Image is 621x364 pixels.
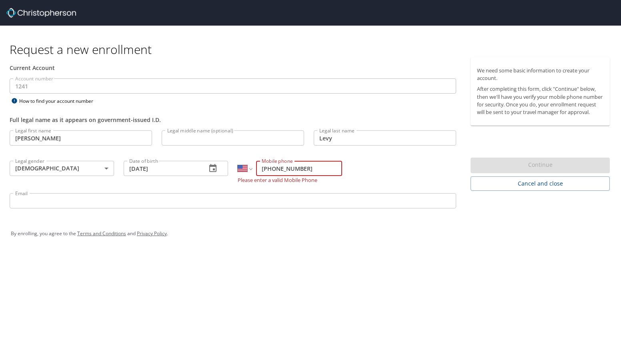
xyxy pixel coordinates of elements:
p: After completing this form, click "Continue" below, then we'll have you verify your mobile phone ... [477,85,603,116]
p: Please enter a valid Mobile Phone [238,176,342,184]
div: How to find your account number [10,96,110,106]
a: Terms and Conditions [77,230,126,237]
img: cbt logo [6,8,76,18]
h1: Request a new enrollment [10,42,616,57]
input: Enter phone number [256,161,342,176]
div: Full legal name as it appears on government-issued I.D. [10,116,456,124]
button: Cancel and close [471,176,610,191]
a: Privacy Policy [137,230,167,237]
div: By enrolling, you agree to the and . [11,224,610,244]
div: Current Account [10,64,456,72]
span: Cancel and close [477,179,603,189]
p: We need some basic information to create your account. [477,67,603,82]
input: MM/DD/YYYY [124,161,200,176]
div: [DEMOGRAPHIC_DATA] [10,161,114,176]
